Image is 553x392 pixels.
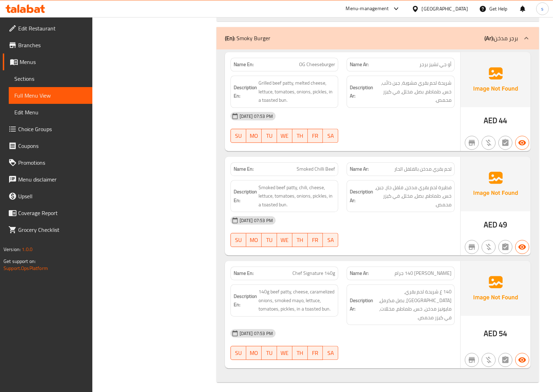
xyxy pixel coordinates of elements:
span: TH [295,131,305,141]
strong: Description En: [234,292,257,309]
span: TH [295,348,305,358]
span: [DATE] 07:53 PM [237,330,276,337]
button: SU [231,129,246,143]
span: TU [264,131,274,141]
strong: Name Ar: [350,61,369,68]
img: Ae5nvW7+0k+MAAAAAElFTkSuQmCC [461,157,531,211]
button: WE [277,346,292,360]
button: TU [262,346,277,360]
a: Grocery Checklist [3,221,92,238]
strong: Description Ar: [350,83,373,100]
button: TH [292,233,308,247]
button: FR [308,129,323,143]
span: SA [326,235,335,245]
span: 49 [499,218,508,231]
strong: Name En: [234,165,254,173]
a: Edit Menu [9,104,92,121]
span: Edit Menu [14,108,87,116]
div: Menu-management [346,5,389,13]
span: MO [249,348,259,358]
span: Choice Groups [18,125,87,133]
button: MO [246,129,262,143]
span: OG Cheeseburger [299,61,335,68]
span: فطيرة لحم بقري مدخن، فلفل حار، جبن، خس، طماطم، بصل، مخلل، في كيزر محمص. [375,183,452,209]
button: MO [246,346,262,360]
span: Version: [3,245,21,254]
strong: Description En: [234,187,257,205]
button: TH [292,346,308,360]
span: Full Menu View [14,91,87,100]
img: Ae5nvW7+0k+MAAAAAElFTkSuQmCC [461,261,531,315]
span: Menus [20,58,87,66]
span: Sections [14,74,87,83]
span: شريحة لحم بقري مشوية، جبن ذائب، خس، طماطم، بصل، مخلل، في كيزر محمص. [375,79,452,105]
span: MO [249,235,259,245]
span: [PERSON_NAME] 140 جرام [395,270,452,277]
span: WE [280,235,290,245]
button: SA [323,129,338,143]
span: AED [484,327,497,340]
span: Menu disclaimer [18,175,87,184]
button: Available [515,240,529,254]
button: SA [323,346,338,360]
span: Branches [18,41,87,49]
div: (En): Smoky Burger(Ar):برجر مدخن [217,27,539,49]
button: TH [292,129,308,143]
a: Menus [3,54,92,70]
a: Choice Groups [3,121,92,137]
span: 140g beef patty, cheese, caramelized onions, smoked mayo, lettuce, tomatoes, pickles, in a toaste... [258,287,335,313]
span: 1.0.0 [22,245,33,254]
span: FR [311,348,320,358]
span: Smoked beef patty, chili, cheese, lettuce, tomatoes, onions, pickles, in a toasted bun. [258,183,335,209]
button: FR [308,346,323,360]
button: SU [231,233,246,247]
p: برجر مدخن [484,34,518,42]
a: Upsell [3,188,92,205]
a: Sections [9,70,92,87]
a: Support.OpsPlatform [3,264,48,273]
span: AED [484,114,497,127]
span: SA [326,131,335,141]
button: Available [515,136,529,150]
a: Menu disclaimer [3,171,92,188]
button: Not branch specific item [465,240,479,254]
strong: Name Ar: [350,270,369,277]
span: TU [264,235,274,245]
a: Coverage Report [3,205,92,221]
button: Not has choices [498,353,512,367]
button: WE [277,129,292,143]
span: لحم بقري مدخن بالفلفل الحار [394,165,452,173]
span: Edit Restaurant [18,24,87,33]
button: Purchased item [482,240,496,254]
span: AED [484,218,497,231]
span: SA [326,348,335,358]
button: Not has choices [498,240,512,254]
span: [DATE] 07:53 PM [237,217,276,224]
button: FR [308,233,323,247]
img: Ae5nvW7+0k+MAAAAAElFTkSuQmCC [461,52,531,107]
button: MO [246,233,262,247]
a: Promotions [3,154,92,171]
span: Coupons [18,142,87,150]
span: SU [234,235,243,245]
strong: Description Ar: [350,187,373,205]
span: TU [264,348,274,358]
a: Branches [3,37,92,54]
span: 140 غ شريحة لحم بقري، جبنة، بصل مكرمل، مايونيز مدخن، خس، طماطم، مخللات، في كيزر محمص. [375,287,452,322]
strong: Description En: [234,83,257,100]
span: Get support on: [3,257,36,266]
button: WE [277,233,292,247]
span: Upsell [18,192,87,200]
span: s [541,5,544,13]
span: 54 [499,327,508,340]
strong: Description Ar: [350,296,373,313]
a: Coupons [3,137,92,154]
b: (Ar): [484,33,494,43]
button: Available [515,353,529,367]
button: Not branch specific item [465,353,479,367]
span: [DATE] 07:53 PM [237,113,276,120]
span: 44 [499,114,508,127]
p: Smoky Burger [225,34,270,42]
span: FR [311,131,320,141]
a: Full Menu View [9,87,92,104]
